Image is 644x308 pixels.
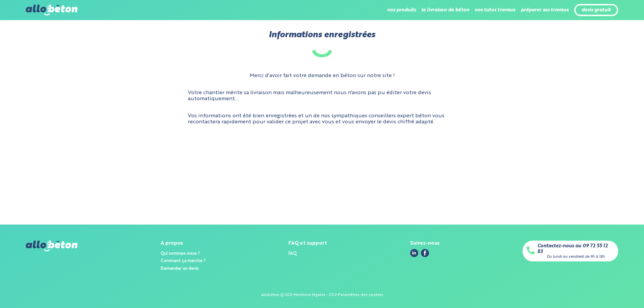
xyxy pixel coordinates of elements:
li: la livraison de béton [421,2,469,18]
div: - [337,293,338,297]
li: nos produits [387,2,416,18]
iframe: Help widget launcher [584,282,637,301]
p: Merci d'avoir fait votre demande en béton sur notre site ! [250,73,395,79]
a: Contactez-nous au 09 72 55 12 83 [537,243,614,254]
p: Votre chantier mérite sa livraison mais malheureusement nous n'avons pas pu éditer votre devis au... [188,90,456,102]
a: CGV [329,293,337,297]
div: Du lundi au vendredi de 9h à 18h [547,255,605,259]
a: FAQ [288,251,297,256]
img: allobéton [26,5,77,15]
a: Comment ça marche ? [161,259,206,263]
p: Vos informations ont été bien enregistrées et un de nos sympathiques conseillers expert béton vou... [188,113,456,125]
li: nos tutos travaux [475,2,516,18]
div: - [292,293,294,297]
div: allobéton @ 2021 [261,293,292,297]
img: allobéton [26,241,77,251]
span: - [326,293,328,297]
li: préparer ses travaux [521,2,569,18]
a: Paramètres des cookies [338,293,383,297]
div: Suivez-nous [410,241,440,246]
a: Qui sommes-nous ? [161,251,200,256]
a: devis gratuit [582,7,611,13]
div: A propos [161,241,206,246]
a: Mentions légales [294,293,325,297]
a: Demander un devis [161,266,199,271]
div: FAQ et support [288,241,327,246]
